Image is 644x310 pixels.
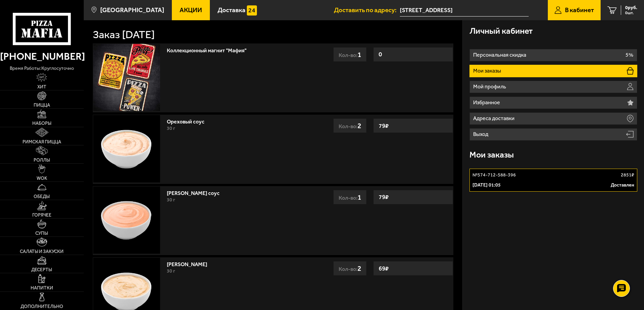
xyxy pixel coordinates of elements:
[473,52,528,58] p: Персональная скидка
[333,190,367,204] div: Кол-во:
[100,7,164,13] span: [GEOGRAPHIC_DATA]
[400,4,529,17] input: Ваш адрес доставки
[32,121,51,126] span: Наборы
[469,151,514,159] h3: Мои заказы
[611,182,634,189] p: Доставлен
[334,7,400,13] span: Доставить по адресу:
[626,52,633,58] p: 5%
[93,29,155,40] h1: Заказ [DATE]
[37,85,46,89] span: Хит
[37,176,47,181] span: WOK
[247,5,257,16] img: 15daf4d41897b9f0e9f617042186c801.svg
[469,27,533,35] h3: Личный кабинет
[333,261,367,276] div: Кол-во:
[167,116,211,125] a: Ореховый соус
[34,103,50,108] span: Пицца
[472,182,501,189] p: [DATE] 01:05
[23,140,61,144] span: Римская пицца
[180,7,202,13] span: Акции
[167,45,253,54] a: Коллекционный магнит "Мафия"
[357,121,361,130] span: 2
[167,268,175,274] span: 30 г
[473,116,516,121] p: Адреса доставки
[167,188,226,196] a: [PERSON_NAME] соус
[473,100,502,105] p: Избранное
[34,194,50,199] span: Обеды
[167,259,214,267] a: [PERSON_NAME]
[333,118,367,133] div: Кол-во:
[377,191,390,203] strong: 79 ₽
[621,172,634,178] p: 2851 ₽
[565,7,594,13] span: В кабинет
[35,231,48,236] span: Супы
[357,193,361,201] span: 1
[473,68,503,74] p: Мои заказы
[473,84,508,89] p: Мой профиль
[377,48,384,61] strong: 0
[167,125,175,131] span: 30 г
[625,5,637,10] span: 0 руб.
[469,169,637,192] a: №574-712-588-3962851₽[DATE] 01:05Доставлен
[377,119,390,132] strong: 79 ₽
[31,267,52,272] span: Десерты
[333,47,367,62] div: Кол-во:
[472,172,516,178] p: № 574-712-588-396
[21,304,63,309] span: Дополнительно
[20,249,64,254] span: Салаты и закуски
[357,264,361,273] span: 2
[34,158,50,163] span: Роллы
[377,262,390,275] strong: 69 ₽
[625,11,637,15] span: 0 шт.
[31,286,53,290] span: Напитки
[32,213,51,218] span: Горячее
[167,197,175,203] span: 30 г
[473,132,490,137] p: Выход
[218,7,245,13] span: Доставка
[357,50,361,59] span: 1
